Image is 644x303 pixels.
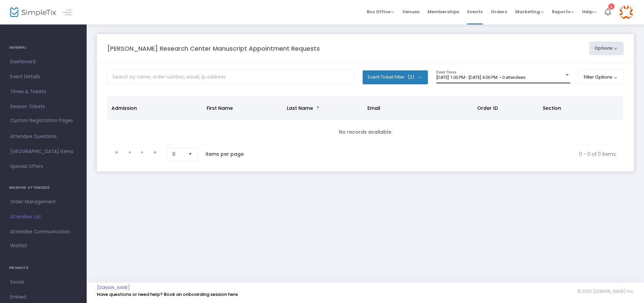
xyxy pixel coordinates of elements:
div: 1 [608,3,614,10]
div: Data table [107,96,623,144]
span: Order ID [477,105,498,112]
td: No records available. [107,120,623,144]
button: Filter Options [579,70,624,84]
button: Select [186,148,195,161]
span: Last Name [287,105,313,112]
span: Custom Registration Pages [10,117,73,124]
input: Search by name, order number, email, ip address [107,70,354,84]
span: Section [543,105,561,112]
span: (2) [407,74,414,80]
span: Event Details [10,72,76,81]
span: 8 [172,151,183,157]
label: items per page [206,151,244,157]
span: Special Offers [10,162,76,171]
span: Venues [402,3,419,20]
span: First Name [207,105,233,112]
span: Embed [10,293,76,302]
button: Options [589,41,624,55]
button: Event Ticket Filter(2) [363,70,428,84]
kendo-pager-info: 0 - 0 of 0 items [258,147,616,161]
h4: PROMOTE [9,261,77,275]
span: Attendee List [10,213,76,221]
span: Admission [111,105,137,112]
span: © 2025 [DOMAIN_NAME] Inc. [577,289,634,294]
span: Orders [491,3,507,20]
span: Marketing [515,9,544,15]
span: Dashboard [10,57,76,66]
span: Waitlist [10,242,27,249]
span: [DATE] 1:00 PM - [DATE] 4:00 PM • 0 attendees [436,75,525,80]
span: Times & Tickets [10,87,76,96]
h4: MANAGE ATTENDEES [9,181,77,195]
span: Attendee Questions [10,132,76,141]
span: Sortable [315,105,321,111]
span: Box Office [367,9,394,15]
span: Reports [552,9,574,15]
span: Memberships [428,3,459,20]
span: Help [582,9,596,15]
m-panel-title: [PERSON_NAME] Research Center Manuscript Appointment Requests [107,44,320,53]
a: [DOMAIN_NAME] [97,285,130,290]
h4: GENERAL [9,41,77,54]
span: Order Management [10,198,76,206]
span: Events [467,3,483,20]
span: Attendee Communication [10,228,76,236]
a: Have questions or need help? Book an onboarding session here [97,291,238,298]
span: Season Tickets [10,102,76,111]
span: Email [367,105,380,112]
span: [GEOGRAPHIC_DATA] Items [10,147,76,156]
span: Social [10,278,76,287]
